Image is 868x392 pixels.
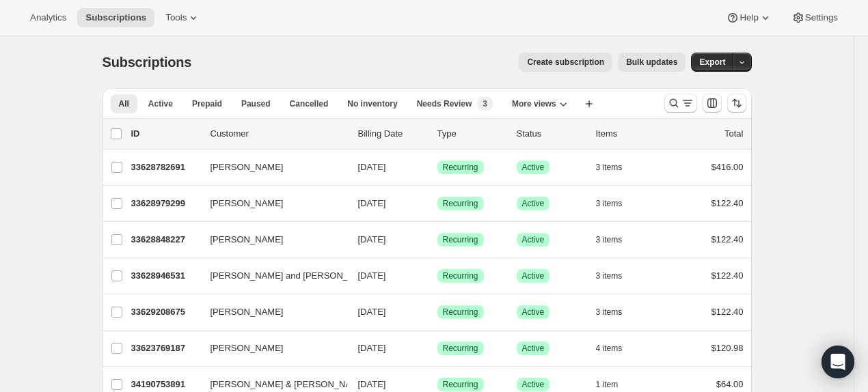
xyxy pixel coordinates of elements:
[131,127,744,141] div: IDCustomerBilling DateTypeStatusItemsTotal
[443,234,478,245] span: Recurring
[711,343,744,353] span: $120.98
[443,307,478,318] span: Recurring
[131,341,200,355] p: 33623769187
[711,307,744,317] span: $122.40
[596,270,623,281] span: 3 items
[699,57,725,68] span: Export
[504,94,575,113] button: More views
[783,8,846,27] button: Settings
[22,8,74,27] button: Analytics
[358,343,386,353] span: [DATE]
[691,53,733,72] button: Export
[724,127,743,141] p: Total
[443,198,478,209] span: Recurring
[131,266,744,285] div: 33628946531[PERSON_NAME] and [PERSON_NAME][DATE]SuccessRecurringSuccessActive3 items$122.40
[578,94,600,113] button: Create new view
[148,98,173,109] span: Active
[522,234,545,245] span: Active
[596,307,623,318] span: 3 items
[711,234,744,244] span: $122.40
[437,127,506,141] div: Type
[85,12,146,23] span: Subscriptions
[522,270,545,281] span: Active
[711,270,744,281] span: $122.40
[131,127,200,141] p: ID
[358,270,386,281] span: [DATE]
[443,343,478,354] span: Recurring
[522,379,545,390] span: Active
[443,162,478,173] span: Recurring
[618,53,686,72] button: Bulk updates
[596,303,638,322] button: 3 items
[596,339,638,358] button: 4 items
[527,57,604,68] span: Create subscription
[211,197,284,210] span: [PERSON_NAME]
[358,307,386,317] span: [DATE]
[517,127,585,141] p: Status
[443,379,478,390] span: Recurring
[131,197,200,210] p: 33628979299
[131,233,200,247] p: 33628848227
[103,55,192,70] span: Subscriptions
[211,160,284,174] span: [PERSON_NAME]
[131,160,200,174] p: 33628782691
[358,198,386,208] span: [DATE]
[596,230,638,249] button: 3 items
[417,98,472,109] span: Needs Review
[358,127,426,141] p: Billing Date
[202,229,339,251] button: [PERSON_NAME]
[596,343,623,354] span: 4 items
[522,198,545,209] span: Active
[358,379,386,389] span: [DATE]
[165,12,187,23] span: Tools
[211,269,377,283] span: [PERSON_NAME] and [PERSON_NAME]
[192,98,222,109] span: Prepaid
[822,346,854,378] div: Open Intercom Messenger
[596,234,623,245] span: 3 items
[211,305,284,319] span: [PERSON_NAME]
[522,343,545,354] span: Active
[290,98,329,109] span: Cancelled
[211,233,284,247] span: [PERSON_NAME]
[211,341,284,355] span: [PERSON_NAME]
[512,98,556,109] span: More views
[347,98,397,109] span: No inventory
[358,234,386,244] span: [DATE]
[522,162,545,173] span: Active
[718,8,780,27] button: Help
[202,337,339,359] button: [PERSON_NAME]
[131,339,744,358] div: 33623769187[PERSON_NAME][DATE]SuccessRecurringSuccessActive4 items$120.98
[443,270,478,281] span: Recurring
[483,98,487,109] span: 3
[596,198,623,209] span: 3 items
[596,379,619,390] span: 1 item
[131,378,200,391] p: 34190753891
[711,198,744,208] span: $122.40
[77,8,154,27] button: Subscriptions
[202,156,339,178] button: [PERSON_NAME]
[131,303,744,322] div: 33629208675[PERSON_NAME][DATE]SuccessRecurringSuccessActive3 items$122.40
[596,194,638,213] button: 3 items
[30,12,66,23] span: Analytics
[703,94,722,113] button: Customize table column order and visibility
[202,193,339,214] button: [PERSON_NAME]
[626,57,677,68] span: Bulk updates
[519,53,612,72] button: Create subscription
[711,162,744,172] span: $416.00
[522,307,545,318] span: Active
[211,127,347,141] p: Customer
[596,127,664,141] div: Items
[202,265,339,287] button: [PERSON_NAME] and [PERSON_NAME]
[596,266,638,285] button: 3 items
[131,269,200,283] p: 33628946531
[740,12,758,23] span: Help
[157,8,208,27] button: Tools
[358,162,386,172] span: [DATE]
[727,94,746,113] button: Sort the results
[131,158,744,177] div: 33628782691[PERSON_NAME][DATE]SuccessRecurringSuccessActive3 items$416.00
[119,98,129,109] span: All
[131,230,744,249] div: 33628848227[PERSON_NAME][DATE]SuccessRecurringSuccessActive3 items$122.40
[131,305,200,319] p: 33629208675
[202,301,339,323] button: [PERSON_NAME]
[716,379,744,389] span: $64.00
